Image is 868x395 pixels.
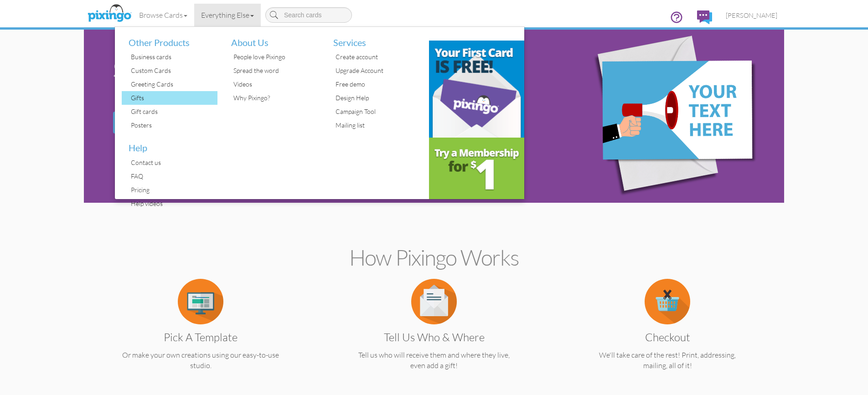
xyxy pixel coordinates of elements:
[333,91,422,105] div: Design Help
[429,138,525,199] img: e3c53f66-4b0a-4d43-9253-35934b16df62.png
[113,59,543,103] div: Send Printed Greeting Cards & Gifts with a Few Clicks
[568,296,766,371] a: Checkout We'll take care of the rest! Print, addressing, mailing, all of it!
[333,118,422,132] div: Mailing list
[129,64,217,77] div: Custom Cards
[868,395,868,395] iframe: Chat
[333,50,422,64] div: Create account
[194,4,261,26] a: Everything Else
[645,279,690,324] img: item.alt
[129,169,217,183] div: FAQ
[231,64,320,77] div: Spread the word
[102,296,300,371] a: Pick a Template Or make your own creations using our easy-to-use studio.
[333,64,422,77] div: Upgrade Account
[411,279,457,324] img: item.alt
[178,279,223,324] img: item.alt
[129,77,217,91] div: Greeting Cards
[265,7,352,23] input: Search cards
[575,331,759,343] h3: Checkout
[129,197,217,210] div: Help videos
[129,105,217,118] div: Gift cards
[231,50,320,64] div: People love Pixingo
[85,2,134,25] img: pixingo logo
[342,331,526,343] h3: Tell us Who & Where
[326,27,422,51] li: Services
[122,27,217,51] li: Other Products
[558,17,778,216] img: eb544e90-0942-4412-bfe0-c610d3f4da7c.png
[102,350,300,371] p: Or make your own creations using our easy-to-use studio.
[113,112,277,133] a: Try us out, your first card is free!
[129,183,217,197] div: Pricing
[335,296,533,371] a: Tell us Who & Where Tell us who will receive them and where they live, even add a gift!
[129,156,217,169] div: Contact us
[429,41,525,138] img: b31c39d9-a6cc-4959-841f-c4fb373484ab.png
[231,91,320,105] div: Why Pixingo?
[726,11,777,19] span: [PERSON_NAME]
[122,132,217,156] li: Help
[231,77,320,91] div: Videos
[697,10,712,24] img: comments.svg
[224,27,320,51] li: About Us
[333,105,422,118] div: Campaign Tool
[100,246,768,270] h2: How Pixingo works
[568,350,766,371] p: We'll take care of the rest! Print, addressing, mailing, all of it!
[335,350,533,371] p: Tell us who will receive them and where they live, even add a gift!
[132,4,194,26] a: Browse Cards
[129,50,217,64] div: Business cards
[333,77,422,91] div: Free demo
[129,91,217,105] div: Gifts
[129,118,217,132] div: Posters
[108,331,293,343] h3: Pick a Template
[719,4,784,27] a: [PERSON_NAME]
